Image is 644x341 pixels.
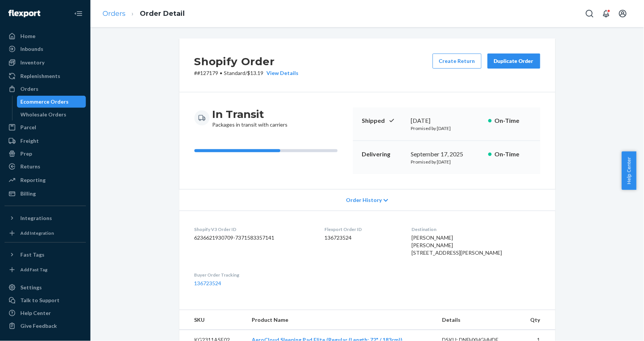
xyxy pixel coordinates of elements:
button: Integrations [5,212,86,224]
a: Talk to Support [5,294,86,306]
a: Reporting [5,174,86,186]
a: Parcel [5,121,86,133]
a: Home [5,30,86,42]
a: Add Fast Tag [5,264,86,276]
div: Add Fast Tag [20,266,47,273]
a: Billing [5,188,86,200]
div: Ecommerce Orders [21,98,69,106]
dt: Buyer Order Tracking [194,272,313,278]
span: [PERSON_NAME] [PERSON_NAME] [STREET_ADDRESS][PERSON_NAME] [412,234,502,256]
a: Replenishments [5,70,86,82]
a: Freight [5,135,86,147]
div: Prep [20,150,32,158]
p: On-Time [495,116,531,125]
span: Order History [346,196,382,204]
a: Prep [5,148,86,160]
dt: Destination [412,226,540,232]
a: Order Detail [140,9,185,18]
div: Add Integration [20,230,54,236]
div: Parcel [20,124,36,131]
div: Fast Tags [20,251,44,258]
div: Replenishments [20,72,60,80]
button: Close Navigation [71,6,86,21]
button: Open Search Box [582,6,597,21]
h3: In Transit [213,107,288,121]
div: Settings [20,284,42,291]
div: Talk to Support [20,297,60,304]
p: Promised by [DATE] [411,125,482,132]
div: Freight [20,137,39,145]
button: Help Center [622,151,636,190]
a: Inventory [5,57,86,69]
a: Ecommerce Orders [17,96,86,108]
img: Flexport logo [8,10,40,17]
a: 136723524 [194,280,222,286]
div: Wholesale Orders [21,111,67,118]
p: # #127179 / $13.19 [194,69,299,77]
div: [DATE] [411,116,482,125]
p: Shipped [362,116,405,125]
dt: Flexport Order ID [324,226,400,232]
a: Inbounds [5,43,86,55]
a: Orders [5,83,86,95]
th: Product Name [246,310,436,330]
a: Returns [5,161,86,173]
div: Integrations [20,214,52,222]
th: Details [436,310,519,330]
div: Packages in transit with carriers [213,107,288,128]
button: View Details [264,69,299,77]
a: Settings [5,281,86,294]
h2: Shopify Order [194,54,299,69]
dd: 136723524 [324,234,400,242]
button: Open notifications [599,6,614,21]
div: Give Feedback [20,322,57,330]
th: Qty [519,310,555,330]
div: Inventory [20,59,44,66]
a: Help Center [5,307,86,319]
button: Open account menu [615,6,630,21]
div: Reporting [20,176,46,184]
span: • [220,70,223,76]
p: Delivering [362,150,405,159]
a: Add Integration [5,227,86,239]
button: Create Return [433,54,482,69]
button: Fast Tags [5,249,86,261]
dt: Shopify V3 Order ID [194,226,313,232]
button: Duplicate Order [488,54,540,69]
div: Help Center [20,309,51,317]
dd: 6236621930709-7371583357141 [194,234,313,242]
ol: breadcrumbs [96,3,191,25]
p: Promised by [DATE] [411,159,482,165]
p: On-Time [495,150,531,159]
div: Returns [20,163,40,170]
div: Orders [20,85,38,93]
span: Standard [224,70,246,76]
a: Wholesale Orders [17,109,86,121]
a: Orders [102,9,125,18]
th: SKU [179,310,246,330]
button: Give Feedback [5,320,86,332]
div: Billing [20,190,36,197]
div: September 17, 2025 [411,150,482,159]
div: Inbounds [20,45,43,53]
div: Duplicate Order [494,57,534,65]
div: Home [20,32,35,40]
